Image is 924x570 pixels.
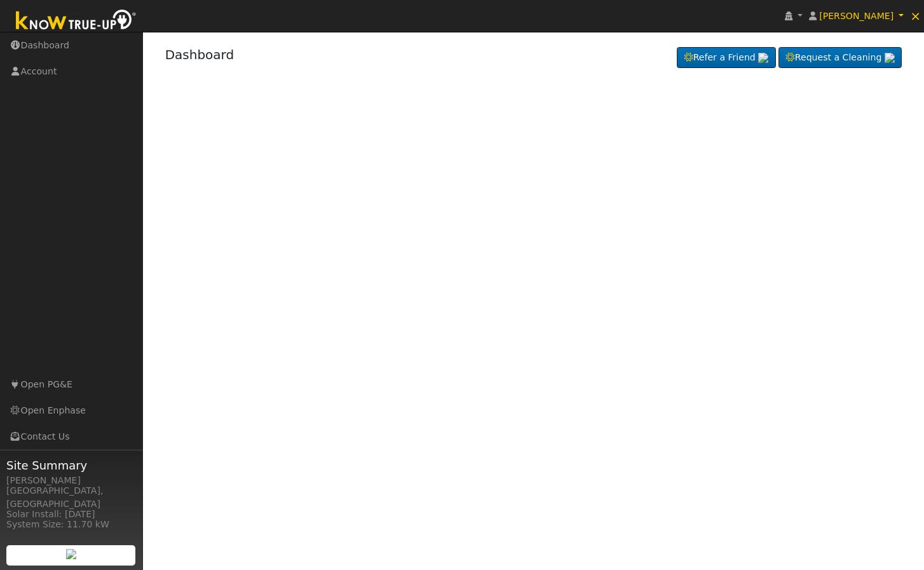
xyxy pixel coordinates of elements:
a: Request a Cleaning [778,47,902,69]
img: retrieve [758,53,768,63]
div: Solar Install: [DATE] [6,508,136,521]
span: × [910,8,921,24]
img: retrieve [66,549,76,559]
span: Site Summary [6,457,136,474]
div: System Size: 11.70 kW [6,518,136,531]
a: Refer a Friend [677,47,776,69]
a: Dashboard [165,47,234,62]
img: retrieve [885,53,895,63]
div: [PERSON_NAME] [6,474,136,487]
span: [PERSON_NAME] [819,11,893,21]
div: [GEOGRAPHIC_DATA], [GEOGRAPHIC_DATA] [6,484,136,511]
img: Know True-Up [10,7,143,36]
